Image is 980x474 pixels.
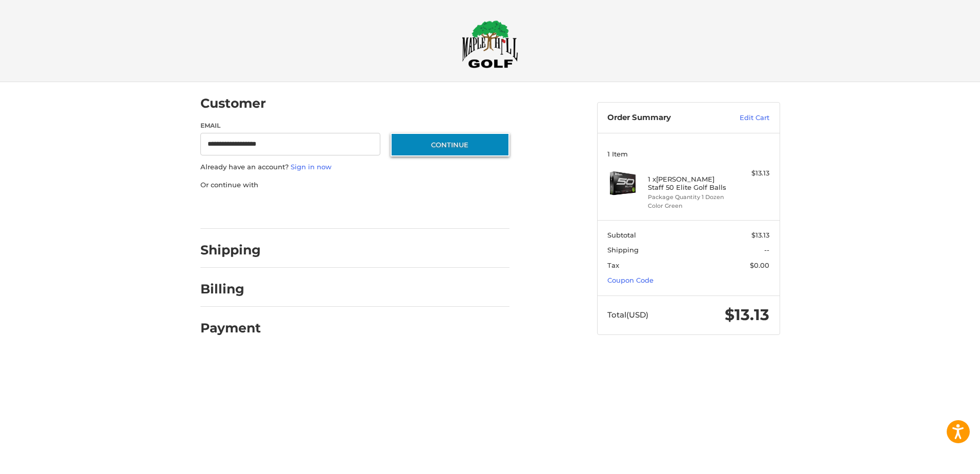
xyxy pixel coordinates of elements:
[607,276,654,284] a: Coupon Code
[200,242,261,258] h2: Shipping
[607,261,619,269] span: Tax
[371,200,447,219] iframe: PayPal-venmo
[751,231,769,239] span: $13.13
[200,162,509,172] p: Already have an account?
[291,163,332,171] a: Sign in now
[648,202,726,210] li: Color Green
[648,193,726,202] li: Package Quantity 1 Dozen
[648,175,726,192] h4: 1 x [PERSON_NAME] Staff 50 Elite Golf Balls
[607,113,718,123] h3: Order Summary
[284,200,361,219] iframe: PayPal-paylater
[607,310,648,320] span: Total (USD)
[729,168,769,179] div: $13.13
[200,121,381,130] label: Email
[750,261,769,269] span: $0.00
[607,231,636,239] span: Subtotal
[200,320,261,336] h2: Payment
[725,305,769,324] span: $13.13
[391,133,509,156] button: Continue
[895,446,980,474] iframe: Google Customer Reviews
[200,281,260,297] h2: Billing
[607,246,639,254] span: Shipping
[764,246,769,254] span: --
[200,180,509,190] p: Or continue with
[200,95,266,111] h2: Customer
[197,200,274,219] iframe: PayPal-paypal
[607,150,769,158] h3: 1 Item
[462,20,518,68] img: Maple Hill Golf
[718,113,769,123] a: Edit Cart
